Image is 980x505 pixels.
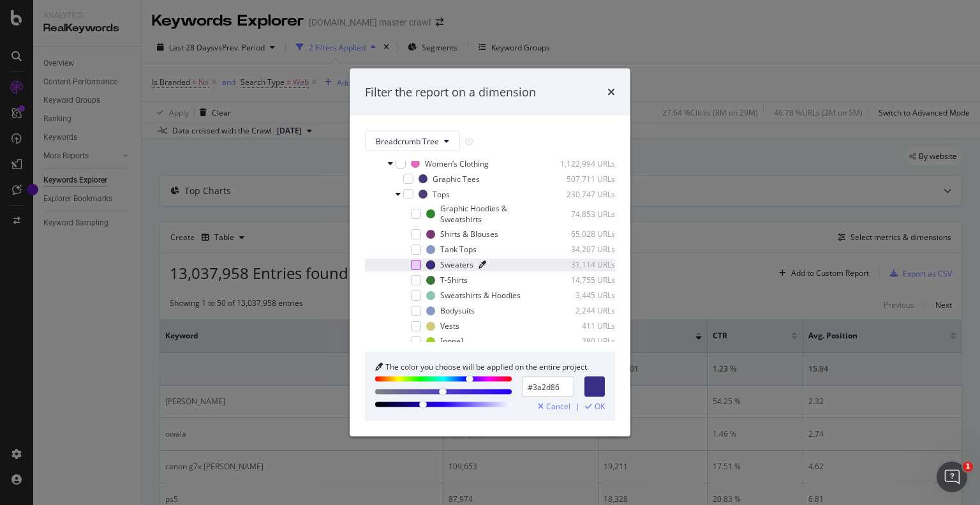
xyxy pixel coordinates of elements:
[553,290,615,301] div: 3,445 URLs
[440,290,521,301] div: Sweatshirts & Hoodies
[350,68,630,437] div: modal
[553,244,615,255] div: 34,207 URLs
[440,203,540,225] div: Graphic Hoodies & Sweatshirts
[553,173,615,184] div: 507,711 URLs
[433,188,450,199] div: Tops
[440,229,498,239] div: Shirts & Blouses
[553,158,615,169] div: 1,122,994 URLs
[365,84,536,100] div: Filter the report on a dimension
[553,188,615,199] div: 230,747 URLs
[440,244,477,255] div: Tank Tops
[440,259,473,270] div: Sweaters
[553,259,615,270] div: 31,114 URLs
[575,402,580,411] div: |
[546,402,570,411] span: Cancel
[376,135,439,146] span: Breadcrumb Tree
[365,131,460,151] button: Breadcrumb Tree
[553,229,615,239] div: 65,028 URLs
[425,158,489,169] div: Women’s Clothing
[385,363,589,372] div: The color you choose will be applied on the entire project.
[440,320,459,331] div: Vests
[558,208,615,219] div: 74,853 URLs
[553,320,615,331] div: 411 URLs
[440,275,468,285] div: T-Shirts
[553,275,615,285] div: 14,755 URLs
[595,402,605,411] span: OK
[440,305,475,316] div: Bodysuits
[553,305,615,316] div: 2,244 URLs
[553,336,615,347] div: 280 URLs
[607,84,615,100] div: times
[963,462,973,472] span: 1
[433,173,480,184] div: Graphic Tees
[937,462,967,492] iframe: Intercom live chat
[440,336,463,347] div: [none]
